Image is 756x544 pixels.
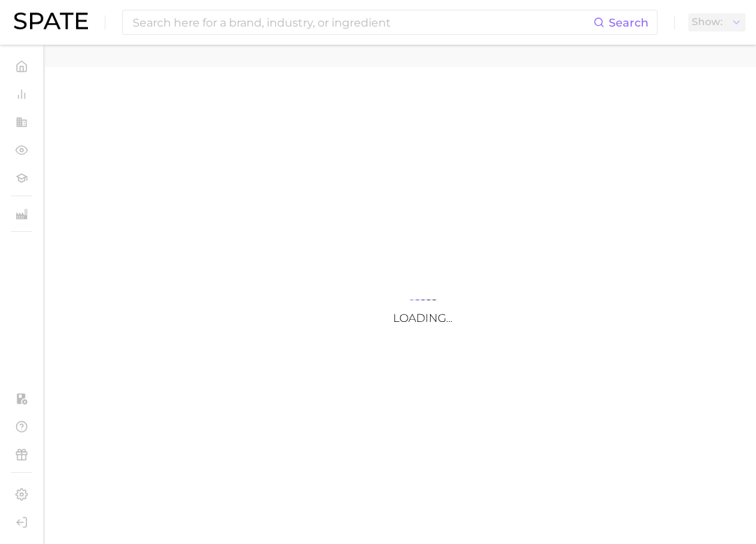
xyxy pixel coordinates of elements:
[283,311,563,325] h3: Loading...
[692,18,722,26] span: Show
[131,10,593,34] input: Search here for a brand, industry, or ingredient
[688,13,746,31] button: Show
[11,512,32,533] a: Log out. Currently logged in with e-mail lsequino@estee.com.
[14,13,88,29] img: SPATE
[609,16,648,29] span: Search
